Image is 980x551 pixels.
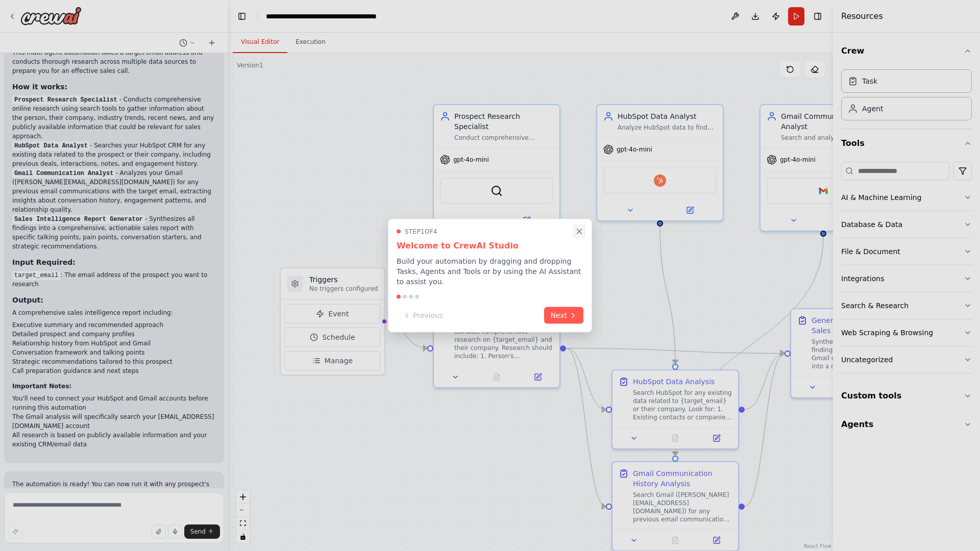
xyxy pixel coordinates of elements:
p: Build your automation by dragging and dropping Tasks, Agents and Tools or by using the AI Assista... [397,256,583,287]
button: Close walkthrough [573,224,586,238]
button: Next [544,307,583,324]
button: Hide left sidebar [235,9,249,23]
button: Previous [397,307,449,324]
h3: Welcome to CrewAI Studio [397,240,583,252]
span: Step 1 of 4 [405,228,437,236]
